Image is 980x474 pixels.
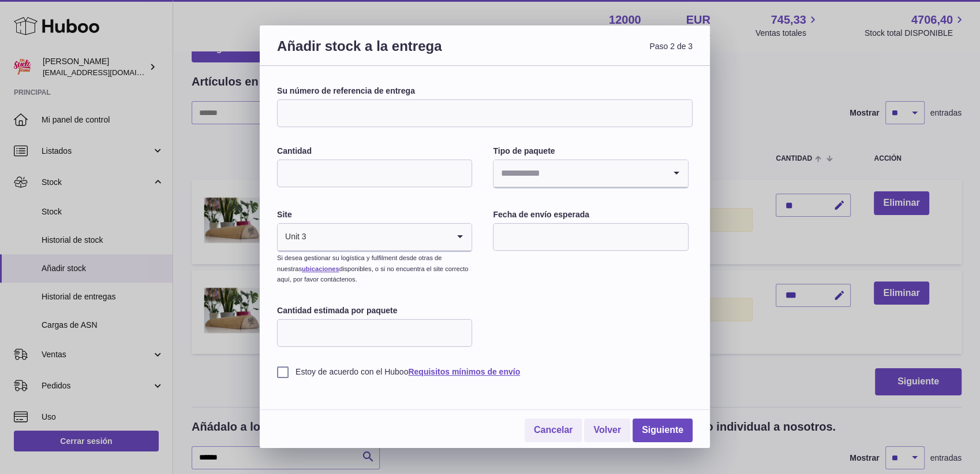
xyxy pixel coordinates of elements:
[277,37,485,69] h3: Añadir stock a la entrega
[485,37,693,69] span: Paso 2 de 3
[277,86,693,97] label: Su número de referencia de entrega
[525,419,582,442] a: Cancelar
[277,146,472,157] label: Cantidad
[408,367,520,376] a: Requisitos mínimos de envío
[493,160,687,188] div: Search for option
[278,224,472,251] div: Search for option
[278,224,307,250] span: Unit 3
[493,209,688,220] label: Fecha de envío esperada
[277,366,693,377] label: Estoy de acuerdo con el Huboo
[277,305,472,316] label: Cantidad estimada por paquete
[633,419,693,442] a: Siguiente
[277,209,472,220] label: Site
[277,254,468,283] small: Si desea gestionar su logística y fulfilment desde otras de nuestras disponibles, o si no encuent...
[584,419,630,442] a: Volver
[307,224,449,250] input: Search for option
[493,160,664,187] input: Search for option
[493,146,688,157] label: Tipo de paquete
[302,265,339,272] a: ubicaciones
